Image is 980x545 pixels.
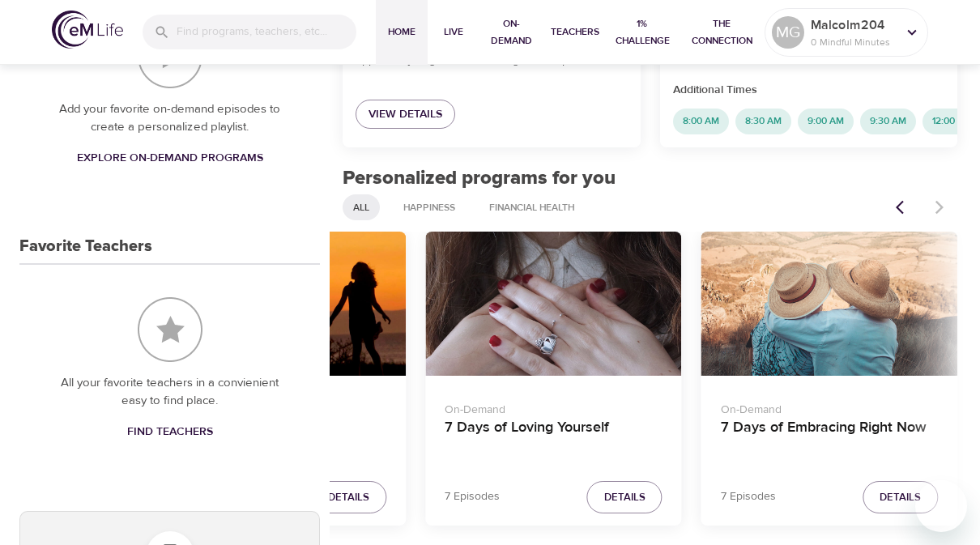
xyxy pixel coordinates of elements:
span: Happiness [394,201,465,215]
img: Favorite Teachers [138,297,202,362]
span: Details [328,488,369,507]
a: Explore On-Demand Programs [70,143,270,173]
div: 9:30 AM [860,109,916,134]
div: 8:00 AM [673,109,729,134]
h4: The Joy In Enough [169,419,386,458]
span: View Details [369,104,442,125]
span: Find Teachers [127,422,213,442]
button: 7 Days of Loving Yourself [425,232,681,376]
div: Happiness [393,194,466,220]
p: All your favorite teachers in a convienient easy to find place. [52,374,288,411]
div: MG [772,16,804,49]
button: Previous items [886,189,922,225]
span: 9:00 AM [798,114,854,128]
span: Details [604,488,646,507]
p: On-Demand [721,395,938,419]
p: 7 Episodes [445,488,500,505]
p: Malcolm204 [811,15,897,35]
span: 1% Challenge [612,15,673,49]
h4: 7 Days of Loving Yourself [445,419,662,458]
span: Explore On-Demand Programs [77,148,263,168]
input: Find programs, teachers, etc... [177,15,356,49]
div: All [343,194,380,220]
h3: Favorite Teachers [19,237,152,256]
a: Find Teachers [121,417,219,447]
p: Additional Times [673,82,944,99]
p: Add your favorite on-demand episodes to create a personalized playlist. [52,100,288,137]
span: Live [434,23,473,40]
span: Teachers [551,23,599,40]
div: 9:00 AM [798,109,854,134]
p: 7 Episodes [721,488,776,505]
h2: Personalized programs for you [343,167,957,190]
a: View Details [356,100,455,130]
span: Home [382,23,421,40]
button: 7 Days of Embracing Right Now [701,232,957,376]
span: 9:30 AM [860,114,916,128]
img: logo [52,11,123,49]
span: 8:30 AM [735,114,791,128]
span: The Connection [686,15,758,49]
iframe: Button to launch messaging window [915,480,967,532]
button: Details [311,481,386,514]
span: 8:00 AM [673,114,729,128]
button: Details [863,481,938,514]
div: Financial Health [479,194,585,220]
div: 8:30 AM [735,109,791,134]
span: On-Demand [486,15,538,49]
button: Details [587,481,663,514]
span: Details [880,488,921,507]
span: Financial Health [479,201,584,215]
p: 0 Mindful Minutes [811,35,897,49]
p: On-Demand [445,395,662,419]
span: All [343,201,379,215]
button: The Joy In Enough [150,232,406,376]
p: On-Demand [169,395,386,419]
h4: 7 Days of Embracing Right Now [721,419,938,458]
